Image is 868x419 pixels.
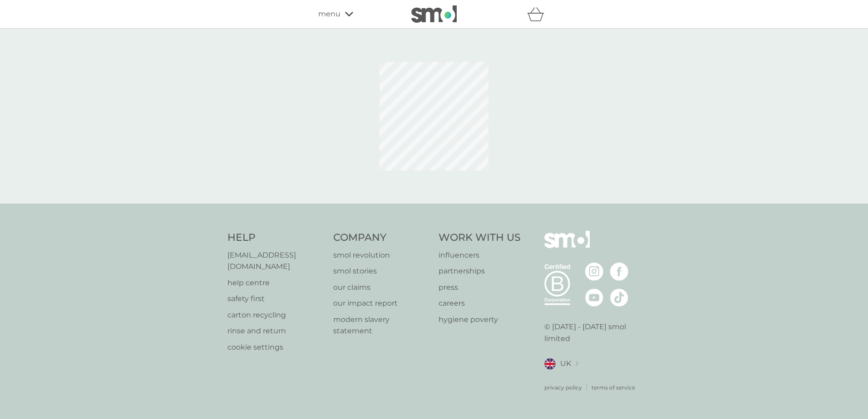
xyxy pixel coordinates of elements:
a: carton recycling [227,309,324,321]
a: safety first [227,293,324,305]
a: rinse and return [227,325,324,337]
div: basket [527,5,550,23]
a: hygiene poverty [439,314,521,326]
a: terms of service [592,383,635,392]
a: smol stories [333,265,430,277]
h4: Company [333,231,430,245]
span: UK [560,358,571,370]
img: smol [411,5,457,23]
a: our impact report [333,297,430,309]
a: our claims [333,282,430,293]
a: influencers [439,249,521,261]
img: visit the smol Tiktok page [610,288,628,307]
img: select a new location [576,361,578,366]
a: smol revolution [333,249,430,261]
a: [EMAIL_ADDRESS][DOMAIN_NAME] [227,249,324,273]
h4: Work With Us [439,231,521,245]
h4: Help [227,231,324,245]
img: visit the smol Youtube page [585,288,603,307]
a: careers [439,297,521,309]
img: UK flag [544,358,556,370]
a: cookie settings [227,341,324,353]
img: visit the smol Instagram page [585,263,603,281]
a: press [439,282,521,293]
span: menu [318,8,340,20]
img: smol [544,231,590,262]
img: visit the smol Facebook page [610,263,628,281]
a: privacy policy [544,383,582,392]
a: modern slavery statement [333,314,430,337]
a: help centre [227,277,324,289]
a: partnerships [439,265,521,277]
p: © [DATE] - [DATE] smol limited [544,321,641,344]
